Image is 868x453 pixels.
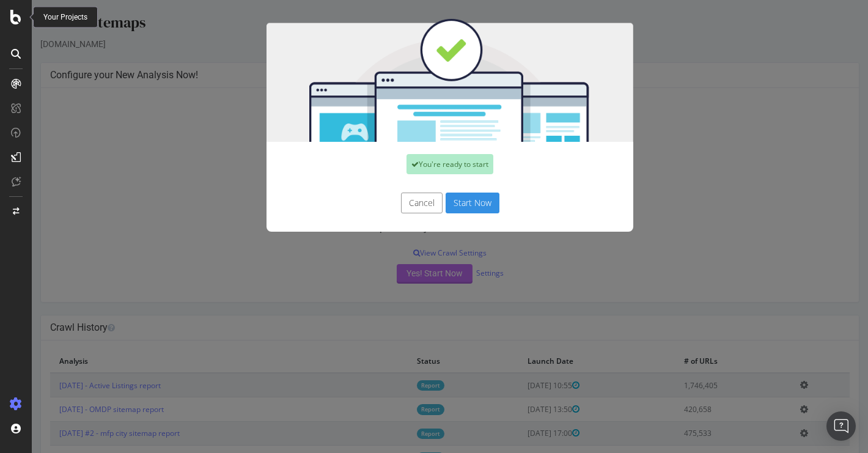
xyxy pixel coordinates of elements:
[414,193,468,213] button: Start Now
[43,12,87,23] div: Your Projects
[369,193,411,213] button: Cancel
[235,18,601,142] img: You're all set!
[375,154,462,174] div: You're ready to start
[826,411,856,441] div: Open Intercom Messenger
